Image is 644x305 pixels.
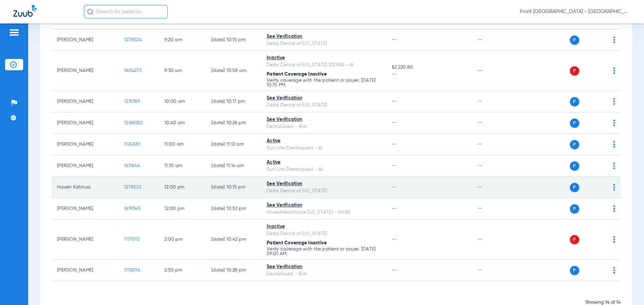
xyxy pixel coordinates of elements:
[159,112,206,134] td: 10:40 AM
[472,29,517,51] td: --
[472,134,517,155] td: --
[570,66,579,76] span: P
[613,36,615,43] img: group-dot-blue.svg
[267,187,381,195] div: Delta Dental of [US_STATE]
[52,51,119,91] td: [PERSON_NAME]
[206,29,261,51] td: [DATE] 10:15 PM
[267,95,381,102] div: See Verification
[472,91,517,112] td: --
[613,98,615,105] img: group-dot-blue.svg
[9,28,19,36] img: hamburger-icon
[267,209,381,216] div: UnitedHealthcare [US_STATE] - (HUB)
[267,241,327,245] span: Patient Coverage Inactive
[206,198,261,220] td: [DATE] 10:52 PM
[267,102,381,109] div: Delta Dental of [US_STATE]
[392,163,397,168] span: --
[267,271,381,278] div: DentaQuest - Bot
[159,134,206,155] td: 11:00 AM
[124,237,140,242] span: 1117010
[267,230,381,237] div: Delta Dental of [US_STATE]
[124,268,140,273] span: 1172014
[124,163,140,168] span: 1611644
[613,141,615,148] img: group-dot-blue.svg
[472,198,517,220] td: --
[206,51,261,91] td: [DATE] 10:58 AM
[206,91,261,112] td: [DATE] 10:17 PM
[267,145,381,152] div: Sun Life/Dentaquest - AI
[267,33,381,40] div: See Verification
[267,223,381,230] div: Inactive
[52,155,119,177] td: [PERSON_NAME]
[267,202,381,209] div: See Verification
[52,260,119,281] td: [PERSON_NAME]
[159,198,206,220] td: 12:00 PM
[392,237,397,242] span: --
[472,220,517,260] td: --
[613,120,615,126] img: group-dot-blue.svg
[206,260,261,281] td: [DATE] 10:28 PM
[159,177,206,198] td: 12:00 PM
[124,99,140,104] span: 1231369
[570,204,579,214] span: P
[613,205,615,212] img: group-dot-blue.svg
[267,123,381,130] div: DentaQuest - Bot
[392,142,397,147] span: --
[570,97,579,106] span: P
[159,51,206,91] td: 9:30 AM
[392,64,466,71] span: $2,220.80
[570,266,579,275] span: P
[570,119,579,128] span: P
[267,247,381,256] p: Verify coverage with the patient or payer. [DATE] 09:01 AM.
[206,177,261,198] td: [DATE] 10:15 PM
[613,162,615,169] img: group-dot-blue.svg
[613,236,615,243] img: group-dot-blue.svg
[520,8,631,15] span: Front [GEOGRAPHIC_DATA] - [GEOGRAPHIC_DATA] | My Community Dental Centers
[267,78,381,87] p: Verify coverage with the patient or payer. [DATE] 10:15 PM.
[159,29,206,51] td: 9:20 AM
[52,112,119,134] td: [PERSON_NAME]
[392,37,397,42] span: --
[52,220,119,260] td: [PERSON_NAME]
[267,55,381,62] div: Inactive
[613,267,615,274] img: group-dot-blue.svg
[267,138,381,145] div: Active
[472,177,517,198] td: --
[570,140,579,149] span: P
[570,183,579,192] span: P
[267,72,327,77] span: Patient Coverage Inactive
[206,155,261,177] td: [DATE] 11:14 AM
[267,180,381,187] div: See Verification
[87,9,93,15] img: Search Icon
[206,134,261,155] td: [DATE] 11:12 AM
[206,112,261,134] td: [DATE] 10:26 PM
[613,67,615,74] img: group-dot-blue.svg
[124,37,142,42] span: 1278524
[392,185,397,189] span: --
[570,35,579,45] span: P
[267,116,381,123] div: See Verification
[124,121,143,125] span: 1588082
[159,155,206,177] td: 11:10 AM
[585,300,621,305] span: Showing 14 of 14
[52,134,119,155] td: [PERSON_NAME]
[124,68,142,73] span: 1604275
[124,185,141,189] span: 1278522
[392,71,466,78] span: --
[52,29,119,51] td: [PERSON_NAME]
[124,206,141,211] span: 1619345
[267,166,381,173] div: Sun Life/Dentaquest - AI
[267,62,381,69] div: Delta Dental of [US_STATE] (DDPA) - AI
[206,220,261,260] td: [DATE] 10:42 PM
[267,263,381,271] div: See Verification
[159,260,206,281] td: 2:50 PM
[392,99,397,104] span: --
[472,51,517,91] td: --
[84,5,168,18] input: Search for patients
[52,198,119,220] td: [PERSON_NAME]
[124,142,140,147] span: 1124581
[570,235,579,244] span: P
[267,40,381,47] div: Delta Dental of [US_STATE]
[392,206,397,211] span: --
[610,273,644,305] iframe: Chat Widget
[267,159,381,166] div: Active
